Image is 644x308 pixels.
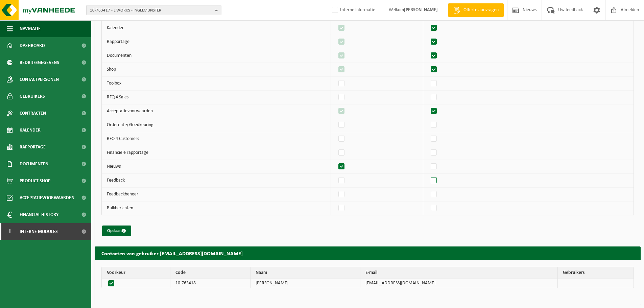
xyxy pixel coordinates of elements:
span: Rapportage [20,139,46,156]
span: Product Shop [20,172,50,189]
td: Bulkberichten [102,202,331,215]
a: Offerte aanvragen [448,3,504,17]
td: Rapportage [102,35,331,49]
span: 10-763417 - L WORKS - INGELMUNSTER [90,5,212,16]
label: Interne informatie [331,5,375,15]
td: Nieuws [102,160,331,174]
th: Voorkeur [102,267,170,279]
span: Documenten [20,156,48,172]
td: 10-763418 [170,279,251,288]
td: Acceptatievoorwaarden [102,104,331,118]
span: I [7,223,13,240]
td: Feedbackbeheer [102,188,331,202]
th: Naam [251,267,360,279]
span: Contracten [20,105,46,122]
td: [PERSON_NAME] [251,279,360,288]
td: Orderentry Goedkeuring [102,118,331,132]
span: Dashboard [20,37,45,54]
th: Gebruikers [558,267,634,279]
strong: [PERSON_NAME] [404,7,438,13]
span: Acceptatievoorwaarden [20,189,74,206]
h2: Contacten van gebruiker [EMAIL_ADDRESS][DOMAIN_NAME] [95,246,641,260]
td: RFQ 4 Sales [102,91,331,104]
td: Documenten [102,49,331,63]
span: Kalender [20,122,41,139]
button: Opslaan [102,226,131,236]
button: 10-763417 - L WORKS - INGELMUNSTER [86,5,221,15]
td: RFQ 4 Customers [102,132,331,146]
span: Interne modules [20,223,58,240]
th: Code [170,267,251,279]
span: Financial History [20,206,58,223]
td: [EMAIL_ADDRESS][DOMAIN_NAME] [360,279,558,288]
span: Bedrijfsgegevens [20,54,59,71]
span: Navigatie [20,20,41,37]
span: Contactpersonen [20,71,59,88]
td: Feedback [102,174,331,188]
span: Gebruikers [20,88,45,105]
span: Offerte aanvragen [462,7,500,14]
td: Financiële rapportage [102,146,331,160]
th: E-mail [360,267,558,279]
td: Toolbox [102,77,331,91]
td: Shop [102,63,331,77]
td: Kalender [102,21,331,35]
